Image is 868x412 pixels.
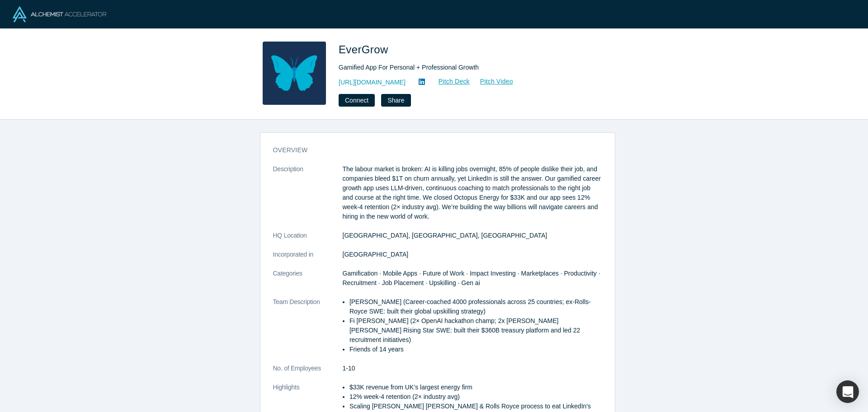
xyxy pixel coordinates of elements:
dd: 1-10 [343,364,602,373]
img: Alchemist Logo [13,6,106,22]
button: Share [381,94,410,107]
a: [URL][DOMAIN_NAME] [339,78,406,87]
p: Friends of 14 years [349,345,602,354]
p: 12% week-4 retention (2× industry avg) [349,392,602,402]
dt: Categories [273,269,343,297]
button: Connect [339,94,375,107]
dt: Team Description [273,297,343,364]
p: Fi [PERSON_NAME] (2× OpenAI hackathon champ; 2x [PERSON_NAME] [PERSON_NAME] Rising Star SWE: buil... [349,316,602,345]
p: [PERSON_NAME] (Career-coached 4000 professionals across 25 countries; ex-Rolls-Royce SWE: built t... [349,297,602,316]
dd: [GEOGRAPHIC_DATA], [GEOGRAPHIC_DATA], [GEOGRAPHIC_DATA] [343,231,602,240]
p: $33K revenue from UK’s largest energy firm [349,383,602,392]
dd: [GEOGRAPHIC_DATA] [343,250,602,259]
span: Gamification · Mobile Apps · Future of Work · Impact Investing · Marketplaces · Productivity · Re... [343,270,600,286]
dt: HQ Location [273,231,343,250]
p: The labour market is broken: AI is killing jobs overnight, 85% of people dislike their job, and c... [343,164,602,221]
img: EverGrow's Logo [263,42,326,105]
span: EverGrow [339,43,392,56]
a: Pitch Video [470,76,514,87]
dt: Description [273,164,343,231]
dt: Incorporated in [273,250,343,269]
h3: overview [273,145,590,155]
div: Gamified App For Personal + Professional Growth [339,63,592,72]
dt: No. of Employees [273,364,343,383]
a: Pitch Deck [429,76,470,87]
